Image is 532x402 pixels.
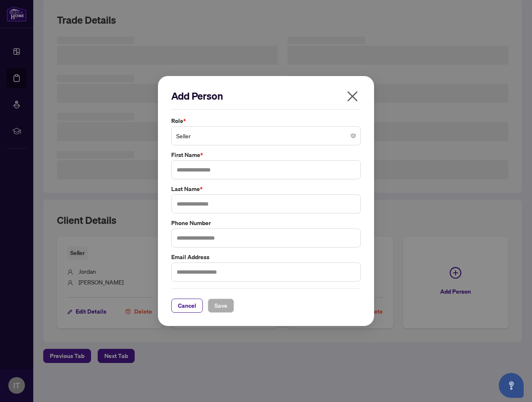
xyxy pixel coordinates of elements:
span: Seller [176,128,356,144]
button: Open asap [499,373,524,398]
h2: Add Person [171,89,361,103]
span: close [346,90,359,103]
span: Cancel [178,299,196,312]
label: Email Address [171,252,361,262]
label: Phone Number [171,218,361,228]
button: Save [208,299,234,313]
label: Last Name [171,184,361,194]
label: Role [171,116,361,125]
button: Cancel [171,299,203,313]
label: First Name [171,150,361,159]
span: close-circle [351,133,356,138]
